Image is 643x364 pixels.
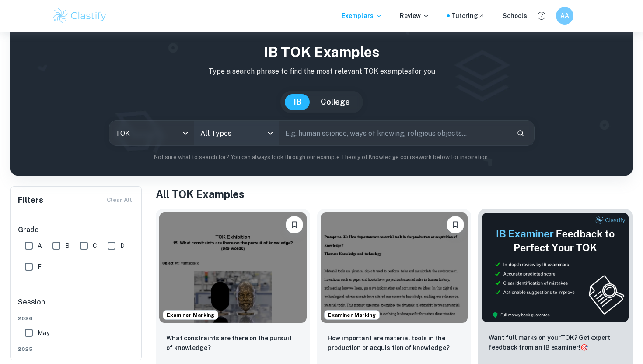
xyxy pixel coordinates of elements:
[285,94,310,110] button: IB
[194,121,279,145] div: All Types
[18,297,135,315] h6: Session
[65,241,70,251] span: B
[17,66,626,77] p: Type a search phrase to find the most relevant TOK examples for you
[489,333,622,352] p: Want full marks on your TOK ? Get expert feedback from an IB examiner!
[38,328,49,338] span: May
[18,345,135,353] span: 2025
[560,11,570,21] h6: AA
[17,153,626,162] p: Not sure what to search for? You can always look through our example Theory of Knowledge coursewo...
[447,216,464,233] button: Bookmark
[328,333,461,353] p: How important are material tools in the production or acquisition of knowledge?
[534,8,549,23] button: Help and Feedback
[120,241,125,251] span: D
[52,7,108,25] img: Clastify logo
[18,225,135,235] h6: Grade
[451,11,485,21] a: Tutoring
[503,11,527,21] a: Schools
[325,311,379,319] span: Examiner Marking
[342,11,382,21] p: Exemplars
[513,126,528,141] button: Search
[482,212,629,322] img: Thumbnail
[580,344,588,351] span: 🎯
[321,212,468,323] img: TOK Exhibition example thumbnail: How important are material tools in the
[163,311,218,319] span: Examiner Marking
[166,333,300,353] p: What constraints are there on the pursuit of knowledge?
[159,212,307,323] img: TOK Exhibition example thumbnail: What constraints are there on the pursui
[93,241,97,251] span: C
[556,7,573,25] button: AA
[38,241,42,251] span: A
[17,42,626,63] h1: IB TOK examples
[286,216,303,233] button: Bookmark
[400,11,430,21] p: Review
[38,262,42,272] span: E
[279,121,510,145] input: E.g. human science, ways of knowing, religious objects...
[18,315,135,322] span: 2026
[18,194,43,206] h6: Filters
[109,121,194,145] div: TOK
[312,94,359,110] button: College
[156,186,633,202] h1: All TOK Examples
